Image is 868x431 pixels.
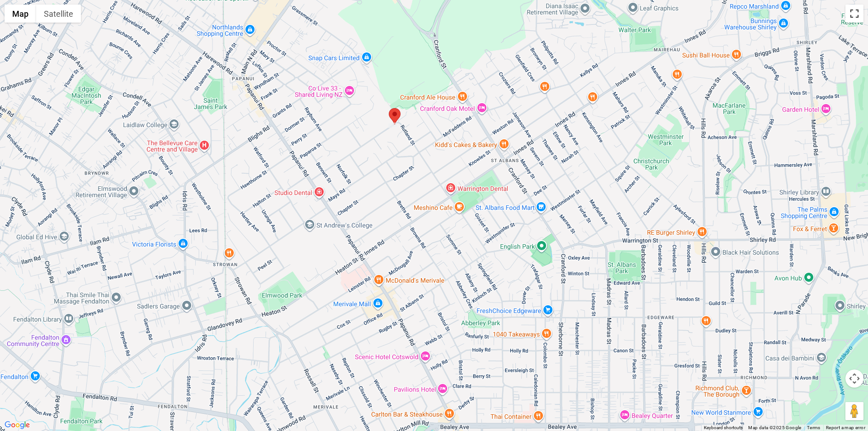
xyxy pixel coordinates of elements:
[748,425,801,430] span: Map data ©2025 Google
[845,369,863,388] button: Map camera controls
[807,425,821,430] a: Terms (opens in new tab)
[845,402,863,420] button: Drag Pegman onto the map to open Street View
[826,425,865,430] a: Report a map error
[704,425,743,431] button: Keyboard shortcuts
